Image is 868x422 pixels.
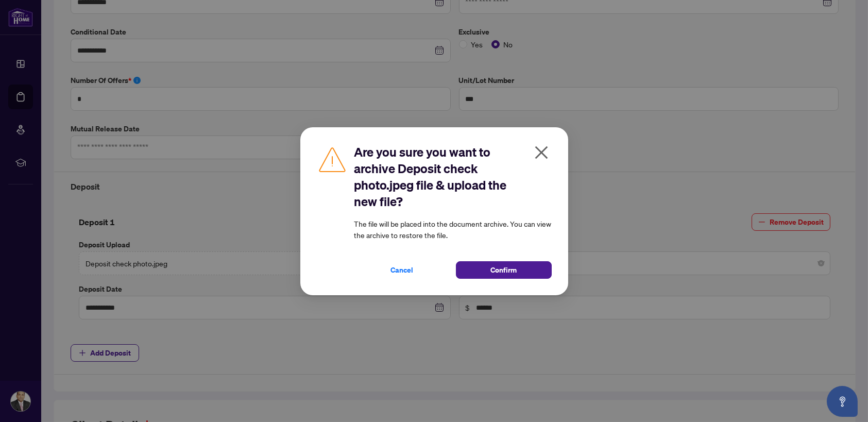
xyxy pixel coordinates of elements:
[354,144,552,279] div: The file will be placed into the document archive. You can view the archive to restore the file.
[456,261,552,279] button: Confirm
[354,261,450,279] button: Cancel
[533,144,550,161] span: close
[827,386,858,417] button: Open asap
[490,262,517,278] span: Confirm
[390,262,413,278] span: Cancel
[354,144,552,210] h2: Are you sure you want to archive Deposit check photo.jpeg file & upload the new file?
[317,144,348,175] img: Caution Icon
